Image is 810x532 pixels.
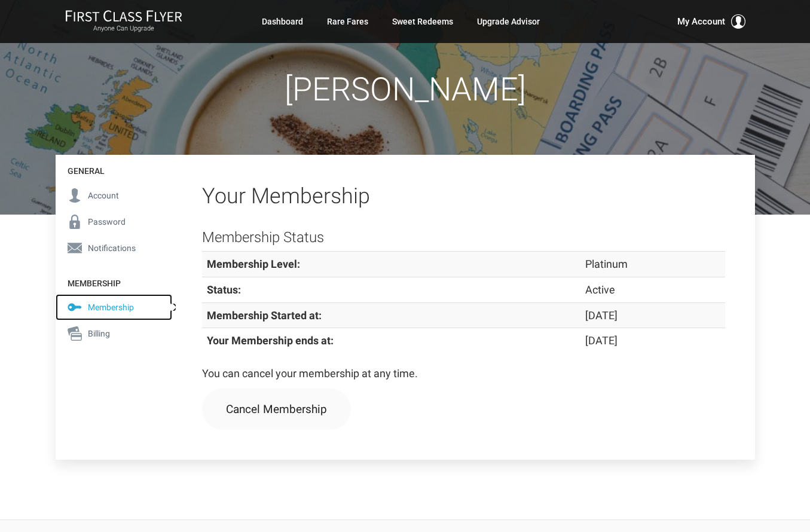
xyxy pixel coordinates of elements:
a: Upgrade Advisor [477,11,540,32]
small: Anyone Can Upgrade [65,25,182,33]
h4: General [56,155,172,182]
a: Notifications [56,235,172,261]
a: Sweet Redeems [392,11,453,32]
a: Password [56,209,172,235]
span: Account [88,189,119,202]
h3: Membership Status [202,230,725,245]
strong: Membership Level: [207,258,300,270]
td: [DATE] [580,328,725,353]
a: Billing [56,320,172,347]
td: [DATE] [580,302,725,328]
a: First Class FlyerAnyone Can Upgrade [65,10,182,33]
span: My Account [677,14,725,29]
span: Password [88,215,126,228]
a: Membership [56,294,172,320]
strong: Membership Started at: [207,309,322,322]
button: My Account [677,14,745,29]
h4: Membership [56,267,172,294]
h1: [PERSON_NAME] [56,72,755,107]
td: Active [580,277,725,303]
a: Dashboard [262,11,303,32]
a: Cancel Membership [202,389,351,430]
span: Notifications [88,241,136,255]
strong: Your Membership ends at: [207,334,334,347]
td: Platinum [580,252,725,277]
h2: Your Membership [202,185,725,209]
a: Account [56,182,172,209]
strong: Status: [207,283,241,296]
img: First Class Flyer [65,10,182,22]
span: Membership [88,301,134,314]
p: You can cancel your membership at any time. [202,365,725,383]
span: Billing [88,327,110,340]
a: Rare Fares [327,11,368,32]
